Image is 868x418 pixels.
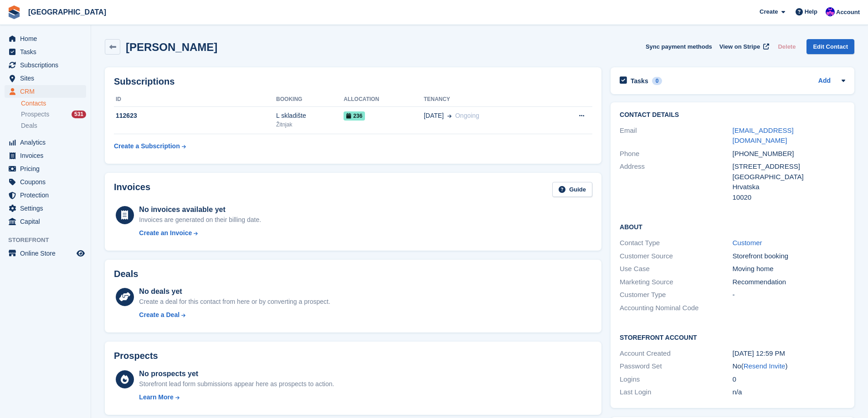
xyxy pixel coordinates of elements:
[424,111,444,121] span: [DATE]
[5,215,86,228] a: menu
[5,202,86,215] a: menu
[620,290,732,300] div: Customer Type
[552,182,592,197] a: Guide
[826,7,835,16] img: Ivan Gačić
[620,348,732,359] div: Account Created
[20,149,75,162] span: Invoices
[719,42,760,51] span: View on Stripe
[20,45,75,58] span: Tasks
[139,310,180,320] div: Create a Deal
[620,111,845,119] h2: Contact Details
[126,41,217,53] h2: [PERSON_NAME]
[114,269,138,279] h2: Deals
[620,277,732,287] div: Marketing Source
[5,45,86,58] a: menu
[620,361,732,372] div: Password Set
[620,238,732,248] div: Contact Type
[5,189,86,201] a: menu
[344,92,424,107] th: Allocation
[276,121,344,129] div: Žitnjak
[620,222,845,231] h2: About
[836,8,860,17] span: Account
[75,248,86,259] a: Preview store
[652,77,663,85] div: 0
[733,172,845,182] div: [GEOGRAPHIC_DATA]
[139,297,330,307] div: Create a deal for this contact from here or by converting a prospect.
[114,351,158,361] h2: Prospects
[139,204,261,215] div: No invoices available yet
[139,286,330,297] div: No deals yet
[733,264,845,274] div: Moving home
[818,76,831,86] a: Add
[733,251,845,262] div: Storefront booking
[620,251,732,262] div: Customer Source
[114,138,186,155] a: Create a Subscription
[21,110,86,119] a: Prospects 531
[21,121,37,130] span: Deals
[139,310,330,320] a: Create a Deal
[114,141,180,151] div: Create a Subscription
[733,149,845,159] div: [PHONE_NUMBER]
[716,39,771,54] a: View on Stripe
[20,72,75,85] span: Sites
[276,111,344,121] div: L skladište
[733,126,794,145] a: [EMAIL_ADDRESS][DOMAIN_NAME]
[5,72,86,85] a: menu
[5,247,86,260] a: menu
[620,126,732,146] div: Email
[21,110,49,119] span: Prospects
[620,374,732,385] div: Logins
[139,393,173,402] div: Learn More
[741,362,788,370] span: ( )
[733,277,845,287] div: Recommendation
[733,161,845,172] div: [STREET_ADDRESS]
[733,387,845,398] div: n/a
[760,7,778,16] span: Create
[25,5,110,20] a: [GEOGRAPHIC_DATA]
[733,290,845,300] div: -
[631,77,648,85] h2: Tasks
[5,176,86,188] a: menu
[7,5,21,19] img: stora-icon-8386f47178a22dfd0bd8f6a31ec36ba5ce8667c1dd55bd0f319d3a0aa187defe.svg
[455,112,479,119] span: Ongoing
[139,228,261,238] a: Create an Invoice
[805,7,817,16] span: Help
[5,136,86,149] a: menu
[139,379,334,389] div: Storefront lead form submissions appear here as prospects to action.
[20,176,75,188] span: Coupons
[774,39,799,54] button: Delete
[21,99,86,108] a: Contacts
[20,202,75,215] span: Settings
[5,149,86,162] a: menu
[20,162,75,175] span: Pricing
[620,264,732,274] div: Use Case
[733,348,845,359] div: [DATE] 12:59 PM
[21,121,86,131] a: Deals
[72,111,86,118] div: 531
[114,92,276,107] th: ID
[20,136,75,149] span: Analytics
[276,92,344,107] th: Booking
[5,162,86,175] a: menu
[139,215,261,225] div: Invoices are generated on their billing date.
[114,111,276,121] div: 112623
[139,368,334,379] div: No prospects yet
[20,32,75,45] span: Home
[5,59,86,71] a: menu
[114,76,592,87] h2: Subscriptions
[733,361,845,372] div: No
[114,182,150,197] h2: Invoices
[20,59,75,71] span: Subscriptions
[344,111,365,121] span: 236
[20,215,75,228] span: Capital
[620,161,732,202] div: Address
[8,236,91,245] span: Storefront
[424,92,550,107] th: Tenancy
[733,192,845,203] div: 10020
[620,332,845,342] h2: Storefront Account
[20,189,75,201] span: Protection
[733,374,845,385] div: 0
[744,362,786,370] a: Resend Invite
[139,228,192,238] div: Create an Invoice
[5,85,86,98] a: menu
